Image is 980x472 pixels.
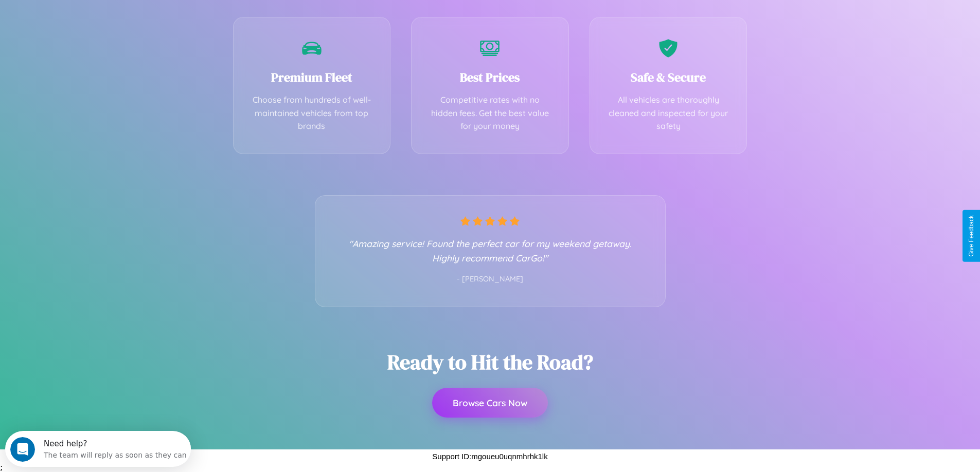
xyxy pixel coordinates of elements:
[4,4,191,32] div: Open Intercom Messenger
[427,93,553,133] p: Competitive rates with no hidden fees. Get the best value for your money
[432,388,548,418] button: Browse Cars Now
[432,449,547,463] p: Support ID: mgoueu0uqnmhrhk1lk
[387,348,593,376] h2: Ready to Hit the Road?
[427,69,553,86] h3: Best Prices
[5,431,191,467] iframe: Intercom live chat discovery launcher
[39,9,182,17] div: Need help?
[249,93,375,133] p: Choose from hundreds of well-maintained vehicles from top brands
[968,215,975,257] div: Give Feedback
[10,437,35,462] iframe: Intercom live chat
[605,69,732,86] h3: Safe & Secure
[249,69,375,86] h3: Premium Fleet
[336,236,645,265] p: "Amazing service! Found the perfect car for my weekend getaway. Highly recommend CarGo!"
[39,17,182,28] div: The team will reply as soon as they can
[336,273,645,286] p: - [PERSON_NAME]
[605,93,732,133] p: All vehicles are thoroughly cleaned and inspected for your safety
